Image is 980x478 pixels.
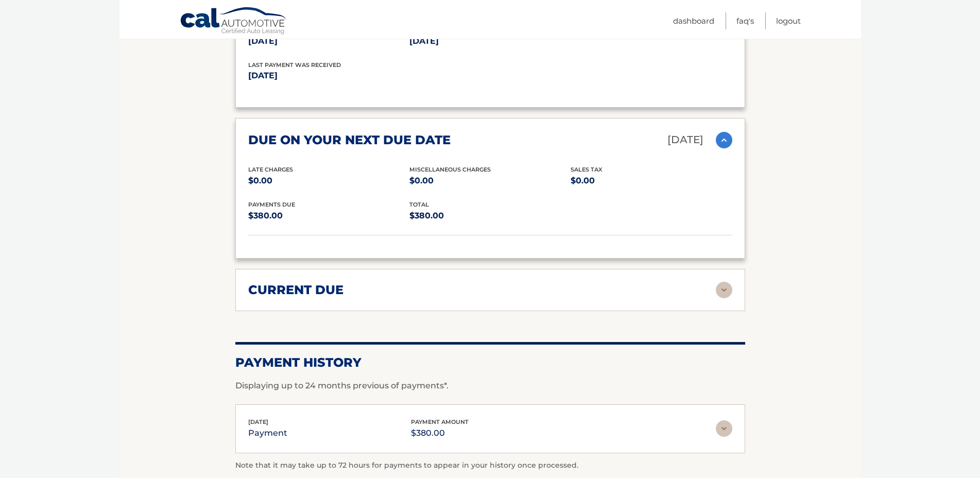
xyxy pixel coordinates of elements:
[716,420,732,437] img: accordion-rest.svg
[248,201,295,208] span: Payments Due
[248,69,490,83] p: [DATE]
[667,131,703,149] p: [DATE]
[411,426,469,440] p: $380.00
[248,426,287,440] p: payment
[248,34,409,48] p: [DATE]
[248,209,409,223] p: $380.00
[716,132,732,148] img: accordion-active.svg
[248,166,293,173] span: Late Charges
[411,418,469,425] span: payment amount
[235,459,745,472] p: Note that it may take up to 72 hours for payments to appear in your history once processed.
[248,61,341,69] span: Last Payment was received
[409,166,491,173] span: Miscellaneous Charges
[409,174,571,188] p: $0.00
[409,201,429,208] span: total
[248,132,451,148] h2: due on your next due date
[716,282,732,298] img: accordion-rest.svg
[409,209,571,223] p: $380.00
[673,12,714,29] a: Dashboard
[736,12,754,29] a: FAQ's
[180,7,288,37] a: Cal Automotive
[409,34,571,48] p: [DATE]
[571,174,732,188] p: $0.00
[235,355,745,370] h2: Payment History
[248,282,343,298] h2: current due
[776,12,801,29] a: Logout
[248,174,409,188] p: $0.00
[571,166,603,173] span: Sales Tax
[235,380,745,392] p: Displaying up to 24 months previous of payments*.
[248,418,268,425] span: [DATE]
